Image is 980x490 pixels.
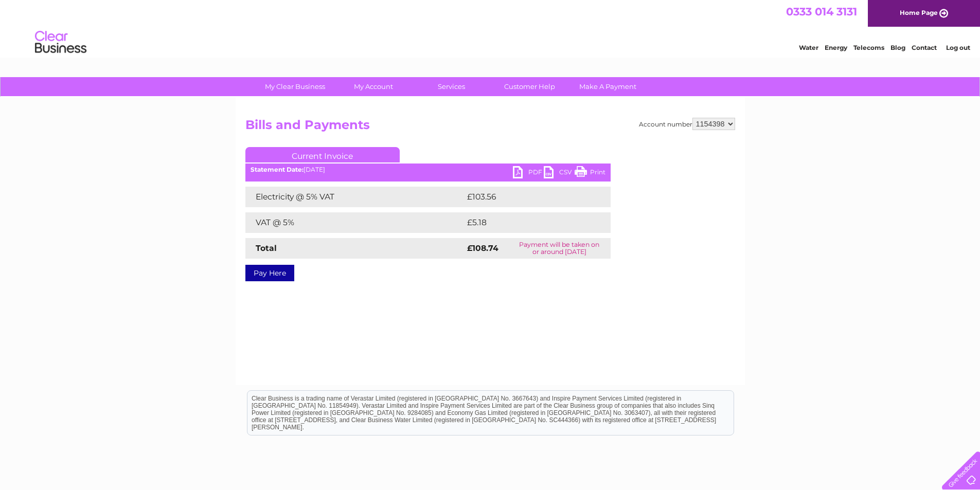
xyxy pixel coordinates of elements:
[786,5,857,18] a: 0333 014 3131
[251,166,304,173] b: Statement Date:
[253,77,337,96] a: My Clear Business
[409,77,494,96] a: Services
[245,118,735,137] h2: Bills and Payments
[565,77,650,96] a: Make A Payment
[256,243,277,253] strong: Total
[245,212,465,233] td: VAT @ 5%
[247,6,734,50] div: Clear Business is a trading name of Verastar Limited (registered in [GEOGRAPHIC_DATA] No. 3667643...
[465,212,585,233] td: £5.18
[946,44,970,51] a: Log out
[890,44,905,51] a: Blog
[331,77,416,96] a: My Account
[467,243,498,253] strong: £108.74
[639,118,735,130] div: Account number
[575,166,605,181] a: Print
[487,77,572,96] a: Customer Help
[912,44,937,51] a: Contact
[245,265,294,281] a: Pay Here
[34,27,87,58] img: logo.png
[799,44,818,51] a: Water
[245,187,465,207] td: Electricity @ 5% VAT
[245,166,611,173] div: [DATE]
[544,166,575,181] a: CSV
[465,187,592,207] td: £103.56
[513,166,544,181] a: PDF
[508,238,611,259] td: Payment will be taken on or around [DATE]
[825,44,847,51] a: Energy
[853,44,884,51] a: Telecoms
[245,147,400,162] a: Current Invoice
